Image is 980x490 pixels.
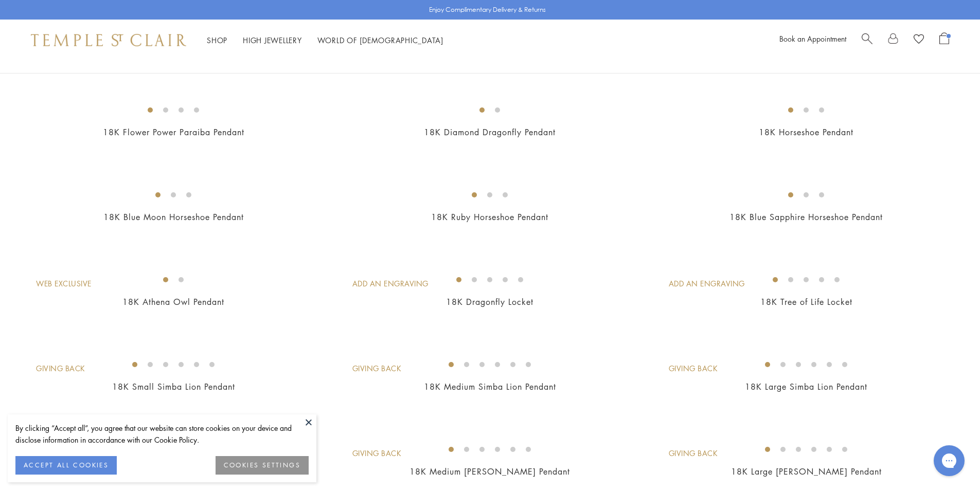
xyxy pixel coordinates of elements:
[207,35,227,45] a: ShopShop
[31,34,186,46] img: Temple St. Clair
[207,34,443,47] nav: Main navigation
[424,126,556,138] a: 18K Diamond Dragonfly Pendant
[352,448,402,459] div: Giving Back
[429,5,546,15] p: Enjoy Complimentary Delivery & Returns
[669,363,718,374] div: Giving Back
[929,442,970,480] iframe: Gorgias live chat messenger
[760,296,852,307] a: 18K Tree of Life Locket
[352,278,429,289] div: Add An Engraving
[36,278,92,289] div: Web Exclusive
[216,456,309,475] button: COOKIES SETTINGS
[352,363,402,374] div: Giving Back
[446,296,533,307] a: 18K Dragonfly Locket
[862,32,872,48] a: Search
[122,296,224,307] a: 18K Athena Owl Pendant
[939,32,949,48] a: Open Shopping Bag
[103,126,244,138] a: 18K Flower Power Paraiba Pendant
[317,35,443,45] a: World of [DEMOGRAPHIC_DATA]World of [DEMOGRAPHIC_DATA]
[759,126,853,138] a: 18K Horseshoe Pendant
[103,211,244,223] a: 18K Blue Moon Horseshoe Pendant
[431,211,548,223] a: 18K Ruby Horseshoe Pendant
[729,211,883,223] a: 18K Blue Sapphire Horseshoe Pendant
[669,278,745,289] div: Add An Engraving
[15,422,309,446] div: By clicking “Accept all”, you agree that our website can store cookies on your device and disclos...
[745,381,867,392] a: 18K Large Simba Lion Pendant
[779,33,846,44] a: Book an Appointment
[914,32,924,48] a: View Wishlist
[409,466,570,477] a: 18K Medium [PERSON_NAME] Pendant
[669,448,718,459] div: Giving Back
[112,381,235,392] a: 18K Small Simba Lion Pendant
[15,456,117,475] button: ACCEPT ALL COOKIES
[731,466,882,477] a: 18K Large [PERSON_NAME] Pendant
[36,363,85,374] div: Giving Back
[243,35,302,45] a: High JewelleryHigh Jewellery
[424,381,556,392] a: 18K Medium Simba Lion Pendant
